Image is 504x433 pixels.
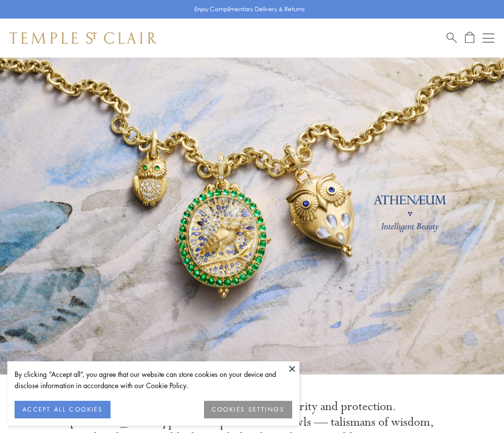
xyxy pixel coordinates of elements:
[15,401,111,418] button: ACCEPT ALL COOKIES
[447,32,457,44] a: Search
[15,369,292,391] div: By clicking “Accept all”, you agree that our website can store cookies on your device and disclos...
[483,32,494,44] button: Open navigation
[465,32,474,44] a: Open Shopping Bag
[10,32,157,44] img: Temple St. Clair
[194,4,305,14] p: Enjoy Complimentary Delivery & Returns
[204,401,292,418] button: COOKIES SETTINGS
